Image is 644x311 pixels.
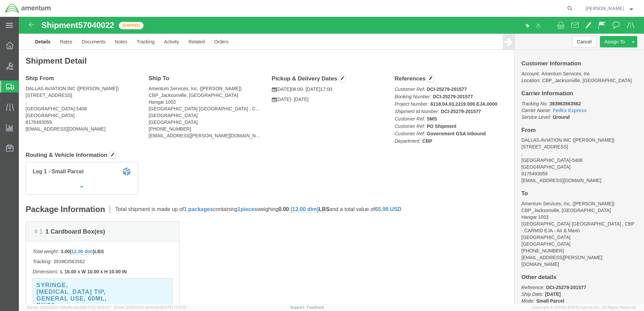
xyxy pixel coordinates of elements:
[19,17,644,304] iframe: FS Legacy Container
[585,4,635,12] button: [PERSON_NAME]
[290,305,307,309] a: Support
[27,305,111,309] span: Server: 2025.20.0-734e5bc92d9
[5,3,51,13] img: logo
[114,305,186,309] span: Client: 2025.20.0-e640dba
[161,305,186,309] span: [DATE] 17:21:12
[307,305,324,309] a: Feedback
[585,5,624,12] span: Norma Scott
[532,305,636,310] span: Copyright © [DATE]-[DATE] Agistix Inc., All Rights Reserved
[84,305,111,309] span: [DATE] 09:51:07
